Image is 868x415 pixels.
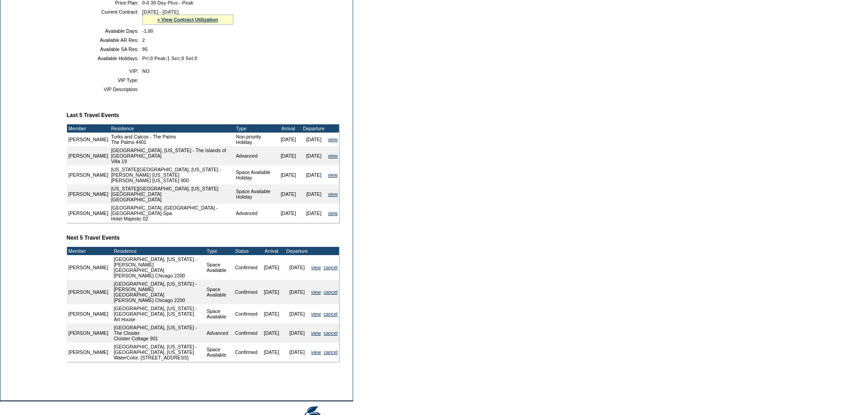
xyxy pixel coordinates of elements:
a: view [311,289,321,295]
td: [PERSON_NAME] [67,204,110,223]
a: » View Contract Utilization [157,17,218,22]
td: [DATE] [301,133,327,146]
td: Available Days: [70,28,139,34]
a: view [328,153,338,159]
td: Space Available [205,304,234,323]
td: Residence [113,247,205,255]
span: 2 [142,37,145,43]
td: [DATE] [301,165,327,184]
td: [DATE] [276,146,301,165]
td: [PERSON_NAME] [67,343,110,362]
td: Status [234,247,259,255]
td: [DATE] [259,304,284,323]
a: view [311,265,321,270]
td: Non-priority Holiday [235,133,276,146]
a: view [328,137,338,142]
td: [DATE] [284,304,310,323]
td: Space Available Holiday [235,184,276,204]
a: cancel [324,349,338,355]
a: view [328,210,338,216]
td: Advanced [205,323,234,343]
td: VIP Type: [70,77,139,83]
td: VIP Description: [70,87,139,92]
td: Turks and Caicos - The Palms The Palms 4401 [110,133,235,146]
b: Next 5 Travel Events [67,235,120,241]
span: 95 [142,46,148,52]
span: [DATE] - [DATE] [142,9,179,15]
td: Advanced [235,146,276,165]
td: Advanced [235,204,276,223]
td: [DATE] [284,255,310,280]
td: [DATE] [301,184,327,204]
td: [PERSON_NAME] [67,280,110,304]
td: Confirmed [234,255,259,280]
td: Confirmed [234,304,259,323]
a: cancel [324,265,338,270]
td: Current Contract: [70,9,139,25]
a: cancel [324,311,338,317]
td: VIP: [70,68,139,74]
td: Type [205,247,234,255]
td: [GEOGRAPHIC_DATA], [US_STATE] - The Cloister Cloister Cottage 901 [113,323,205,343]
td: [DATE] [259,280,284,304]
td: [DATE] [301,146,327,165]
span: Pri:0 Peak:1 Sec:0 Sel:0 [142,56,197,61]
td: [PERSON_NAME] [67,165,110,184]
td: Confirmed [234,280,259,304]
td: [DATE] [276,204,301,223]
a: view [311,311,321,317]
td: Space Available [205,280,234,304]
td: [PERSON_NAME] [67,133,110,146]
td: [DATE] [284,280,310,304]
td: [GEOGRAPHIC_DATA], [GEOGRAPHIC_DATA] - [GEOGRAPHIC_DATA]-Spa Hotel Majestic 02 [110,204,235,223]
td: Space Available [205,343,234,362]
td: Confirmed [234,343,259,362]
td: [PERSON_NAME] [67,146,110,165]
td: Departure [284,247,310,255]
td: Type [235,124,276,133]
td: Member [67,124,110,133]
td: Available AR Res: [70,37,139,43]
td: Space Available Holiday [235,165,276,184]
td: [GEOGRAPHIC_DATA], [US_STATE] - [GEOGRAPHIC_DATA], [US_STATE] Art House [113,304,205,323]
a: view [311,349,321,355]
a: cancel [324,330,338,336]
td: [DATE] [301,204,327,223]
td: [DATE] [259,343,284,362]
td: [DATE] [276,184,301,204]
td: Member [67,247,110,255]
td: Available Holidays: [70,56,139,61]
td: [DATE] [259,323,284,343]
td: Departure [301,124,327,133]
b: Last 5 Travel Events [67,112,119,118]
td: [DATE] [276,133,301,146]
td: [PERSON_NAME] [67,304,110,323]
td: Arrival [276,124,301,133]
td: [US_STATE][GEOGRAPHIC_DATA], [US_STATE] - [PERSON_NAME] [US_STATE] [PERSON_NAME] [US_STATE] 900 [110,165,235,184]
td: Confirmed [234,323,259,343]
td: [DATE] [284,323,310,343]
td: [GEOGRAPHIC_DATA], [US_STATE] - [PERSON_NAME][GEOGRAPHIC_DATA] [PERSON_NAME] Chicago 2200 [113,280,205,304]
a: view [328,191,338,197]
a: view [328,172,338,178]
td: Residence [110,124,235,133]
td: [PERSON_NAME] [67,184,110,204]
td: [PERSON_NAME] [67,323,110,343]
span: -1.00 [142,28,153,34]
td: [GEOGRAPHIC_DATA], [US_STATE] - [GEOGRAPHIC_DATA], [US_STATE] WaterColor, [STREET_ADDRESS] [113,343,205,362]
td: Available SA Res: [70,46,139,52]
a: cancel [324,289,338,295]
td: Arrival [259,247,284,255]
td: [GEOGRAPHIC_DATA], [US_STATE] - [PERSON_NAME][GEOGRAPHIC_DATA] [PERSON_NAME] Chicago 2200 [113,255,205,280]
td: [GEOGRAPHIC_DATA], [US_STATE] - The Islands of [GEOGRAPHIC_DATA] Villa 19 [110,146,235,165]
span: NO [142,68,149,74]
td: [DATE] [259,255,284,280]
td: [US_STATE][GEOGRAPHIC_DATA], [US_STATE][GEOGRAPHIC_DATA] [GEOGRAPHIC_DATA] [110,184,235,204]
td: [DATE] [284,343,310,362]
td: Space Available [205,255,234,280]
td: [DATE] [276,165,301,184]
a: view [311,330,321,336]
td: [PERSON_NAME] [67,255,110,280]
